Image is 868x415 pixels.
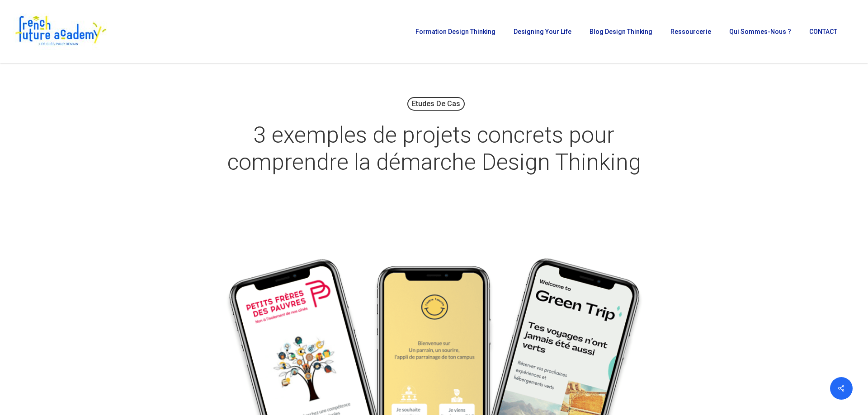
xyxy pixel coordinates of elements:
[411,28,500,35] a: Formation Design Thinking
[514,28,571,35] span: Designing Your Life
[415,28,495,35] span: Formation Design Thinking
[809,28,837,35] span: CONTACT
[670,28,711,35] span: Ressourcerie
[666,28,716,35] a: Ressourcerie
[729,28,791,35] span: Qui sommes-nous ?
[509,28,576,35] a: Designing Your Life
[805,28,842,35] a: CONTACT
[590,28,652,35] span: Blog Design Thinking
[13,14,108,50] img: French Future Academy
[585,28,657,35] a: Blog Design Thinking
[725,28,796,35] a: Qui sommes-nous ?
[208,112,660,185] h1: 3 exemples de projets concrets pour comprendre la démarche Design Thinking
[407,97,465,111] a: Etudes de cas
